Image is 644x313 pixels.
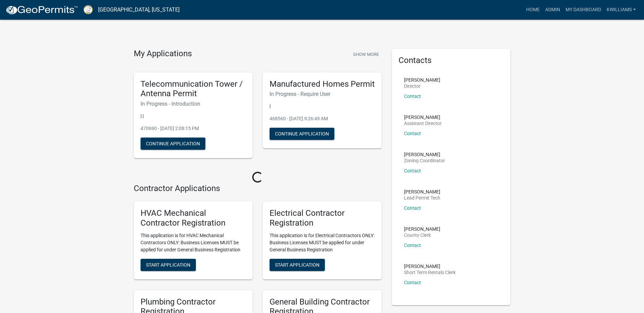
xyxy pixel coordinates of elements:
p: [PERSON_NAME] [404,189,440,194]
h6: In Progress - Introduction [141,101,246,107]
a: Home [523,3,542,16]
a: Contact [404,93,421,99]
p: This application is for HVAC Mechanical Contractors ONLY: Business Licenses MUST be applied for u... [141,232,246,253]
button: Continue Application [270,128,334,140]
a: Contact [404,168,421,173]
p: This application is for Electrical Contractors ONLY: Business Licenses MUST be applied for under ... [270,232,375,253]
h5: Contacts [399,56,504,65]
p: | [270,103,375,110]
button: Start Application [141,259,196,271]
a: Contact [404,243,421,248]
span: Start Application [146,262,190,267]
h4: Contractor Applications [134,184,382,193]
span: Start Application [275,262,319,267]
h5: Telecommunication Tower / Antenna Permit [141,79,246,99]
p: [PERSON_NAME] [404,152,445,157]
h5: HVAC Mechanical Contractor Registration [141,208,246,228]
a: Admin [542,3,563,16]
p: Lead Permit Tech [404,195,440,200]
a: Contact [404,131,421,136]
a: kwilliams [604,3,639,16]
button: Continue Application [141,138,205,150]
a: [GEOGRAPHIC_DATA], [US_STATE] [98,4,180,16]
p: [PERSON_NAME] [404,227,440,231]
button: Start Application [270,259,325,271]
p: Assistant Director [404,121,442,126]
p: Director [404,84,440,88]
img: Putnam County, Georgia [84,5,93,14]
p: 470690 - [DATE] 2:08:15 PM [141,125,246,132]
a: Contact [404,205,421,211]
a: My Dashboard [563,3,604,16]
h5: Manufactured Homes Permit [270,79,375,89]
h4: My Applications [134,49,192,59]
p: | | [141,112,246,120]
p: [PERSON_NAME] [404,78,440,82]
button: Show More [350,49,382,60]
a: Contact [404,280,421,285]
p: [PERSON_NAME] [404,264,456,269]
p: [PERSON_NAME] [404,115,442,120]
h6: In Progress - Require User [270,91,375,97]
p: Zoning Coordinator [404,158,445,163]
p: Short Term Rentals Clerk [404,270,456,275]
h5: Electrical Contractor Registration [270,208,375,228]
p: County Clerk [404,233,440,237]
p: 468560 - [DATE] 9:26:49 AM [270,115,375,122]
